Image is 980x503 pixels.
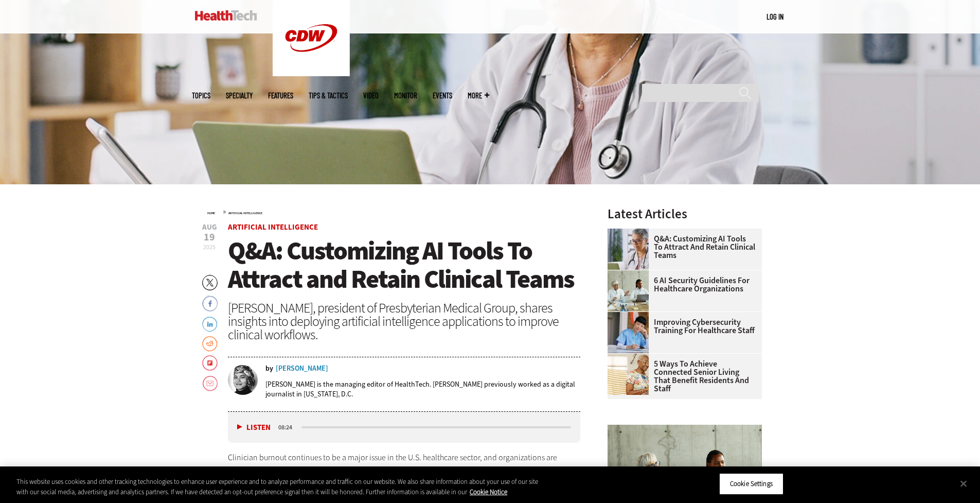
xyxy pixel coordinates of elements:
[767,12,783,21] a: Log in
[228,301,581,341] div: [PERSON_NAME], president of Presbyterian Medical Group, shares insights into deploying artificial...
[608,360,756,393] a: 5 Ways to Achieve Connected Senior Living That Benefit Residents and Staff
[608,318,756,335] a: Improving Cybersecurity Training for Healthcare Staff
[195,10,257,21] img: Home
[228,412,581,443] div: media player
[468,92,489,99] span: More
[228,211,262,215] a: Artificial Intelligence
[237,424,271,431] button: Listen
[207,211,215,215] a: Home
[719,473,783,495] button: Cookie Settings
[192,92,210,99] span: Topics
[16,477,539,497] div: This website uses cookies and other tracking technologies to enhance user experience and to analy...
[273,68,350,79] a: CDW
[608,354,649,395] img: Networking Solutions for Senior Living
[394,92,417,99] a: MonITor
[228,222,318,232] a: Artificial Intelligence
[608,270,654,279] a: Doctors meeting in the office
[608,312,649,353] img: nurse studying on computer
[228,365,258,395] img: Teta-Alim
[228,451,581,477] p: Clinician burnout continues to be a major issue in the U.S. healthcare sector, and organizations ...
[608,276,756,293] a: 6 AI Security Guidelines for Healthcare Organizations
[952,472,975,495] button: Close
[277,423,300,432] div: duration
[202,223,217,231] span: Aug
[309,92,348,99] a: Tips & Tactics
[276,365,328,372] a: [PERSON_NAME]
[608,229,649,270] img: doctor on laptop
[608,207,762,220] h3: Latest Articles
[226,92,253,99] span: Specialty
[265,379,581,399] p: [PERSON_NAME] is the managing editor of HealthTech. [PERSON_NAME] previously worked as a digital ...
[767,11,783,22] div: User menu
[433,92,452,99] a: Events
[608,312,654,320] a: nurse studying on computer
[608,229,654,237] a: doctor on laptop
[268,92,293,99] a: Features
[608,270,649,311] img: Doctors meeting in the office
[228,234,574,296] span: Q&A: Customizing AI Tools To Attract and Retain Clinical Teams
[470,488,507,496] a: More information about your privacy
[363,92,379,99] a: Video
[207,207,581,216] div: »
[608,354,654,362] a: Networking Solutions for Senior Living
[608,235,756,259] a: Q&A: Customizing AI Tools To Attract and Retain Clinical Teams
[202,232,217,242] span: 19
[265,365,273,372] span: by
[203,243,216,251] span: 2025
